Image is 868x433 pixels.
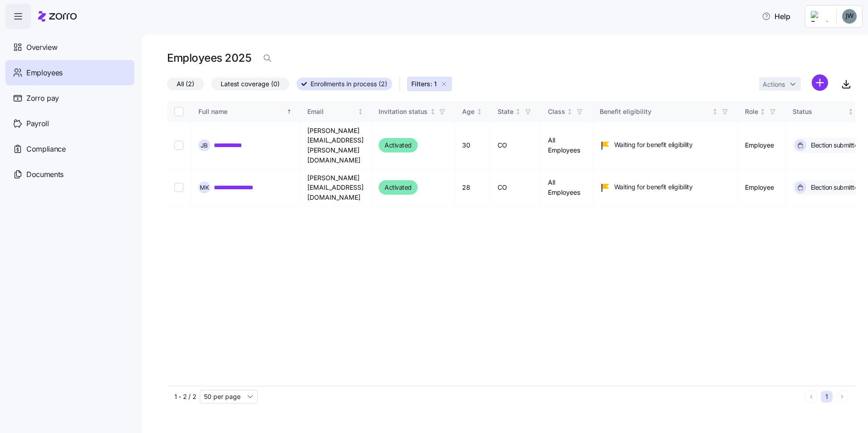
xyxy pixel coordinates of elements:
span: Activated [385,182,412,193]
span: Actions [763,81,785,88]
span: Zorro pay [26,93,59,104]
span: Filters: 1 [411,79,437,89]
button: Next page [836,391,848,403]
button: Actions [759,77,801,91]
div: Age [462,107,474,117]
th: Invitation statusNot sorted [371,101,455,122]
a: Documents [5,162,134,187]
div: Not sorted [476,108,483,115]
th: ClassNot sorted [541,101,592,122]
td: [PERSON_NAME][EMAIL_ADDRESS][PERSON_NAME][DOMAIN_NAME] [300,122,371,169]
span: Waiting for benefit eligibility [614,182,693,192]
span: J B [201,143,208,148]
a: Overview [5,34,134,60]
div: Full name [198,107,285,117]
input: Select record 1 [174,141,183,150]
td: Employee [738,169,785,207]
span: Enrollments in process (2) [311,78,387,90]
span: Compliance [26,143,66,155]
span: Election submitted [808,183,862,192]
input: Select record 2 [174,183,183,192]
td: CO [490,169,541,207]
span: Election submitted [808,141,862,150]
div: Class [548,107,565,117]
td: 30 [455,122,490,169]
img: ec81f205da390930e66a9218cf0964b0 [842,9,857,24]
button: Help [755,7,798,25]
span: Activated [385,140,412,151]
span: Employees [26,67,63,79]
div: Not sorted [357,108,364,115]
td: [PERSON_NAME][EMAIL_ADDRESS][DOMAIN_NAME] [300,169,371,207]
div: Status [793,107,846,117]
a: Compliance [5,136,134,162]
a: Employees [5,60,134,85]
span: All (2) [177,78,194,90]
span: Help [762,11,790,22]
button: 1 [821,391,833,403]
td: Employee [738,122,785,169]
input: Select all records [174,107,183,116]
svg: add icon [812,74,828,91]
span: Latest coverage (0) [221,78,280,90]
button: Previous page [805,391,817,403]
div: Role [745,107,758,117]
span: Overview [26,42,57,53]
div: Not sorted [848,108,854,115]
th: AgeNot sorted [455,101,490,122]
div: Sorted ascending [286,108,292,115]
div: Not sorted [567,108,573,115]
div: State [498,107,513,117]
div: Benefit eligibility [600,107,710,117]
td: 28 [455,169,490,207]
span: Documents [26,169,64,180]
th: Benefit eligibilityNot sorted [592,101,738,122]
div: Invitation status [379,107,428,117]
a: Zorro pay [5,85,134,111]
span: Waiting for benefit eligibility [614,140,693,149]
span: 1 - 2 / 2 [174,392,196,401]
h1: Employees 2025 [167,51,251,65]
td: All Employees [541,169,592,207]
img: Employer logo [811,11,829,22]
div: Not sorted [515,108,521,115]
td: All Employees [541,122,592,169]
span: Payroll [26,118,49,129]
div: Email [307,107,356,117]
span: M K [200,185,209,191]
a: Payroll [5,111,134,136]
th: RoleNot sorted [738,101,785,122]
th: StateNot sorted [490,101,541,122]
td: CO [490,122,541,169]
div: Not sorted [429,108,436,115]
th: EmailNot sorted [300,101,371,122]
button: Filters: 1 [407,77,452,91]
th: Full nameSorted ascending [191,101,300,122]
div: Not sorted [712,108,718,115]
div: Not sorted [759,108,766,115]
